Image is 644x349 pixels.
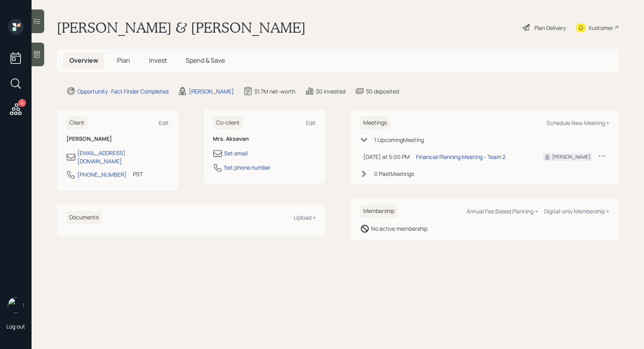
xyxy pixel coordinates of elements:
div: $0 deposited [366,87,399,95]
div: Set phone number [224,163,271,172]
h6: Mrs. Akseven [213,136,315,142]
div: [PHONE_NUMBER] [77,170,127,179]
div: [PERSON_NAME] [189,87,234,95]
h6: Client [66,116,88,129]
div: Log out [6,323,25,330]
div: [DATE] at 5:00 PM [363,153,410,161]
div: Edit [306,119,316,127]
div: Annual Fee Based Planning + [467,207,538,215]
div: Opportunity · Fact Finder Completed [77,87,168,95]
div: No active membership [371,224,427,233]
div: $1.7M net-worth [254,87,295,95]
span: Overview [69,56,98,65]
div: Edit [159,119,169,127]
h1: [PERSON_NAME] & [PERSON_NAME] [57,19,306,36]
div: Kustomer [589,24,613,32]
div: Plan Delivery [534,24,566,32]
h6: [PERSON_NAME] [66,136,169,142]
div: Digital-only Membership + [544,207,609,215]
div: $0 invested [316,87,345,95]
img: treva-nostdahl-headshot.png [8,297,24,313]
span: Invest [149,56,167,65]
div: Upload + [294,214,316,221]
div: Set email [224,149,248,157]
div: [EMAIL_ADDRESS][DOMAIN_NAME] [77,149,169,165]
div: Schedule New Meeting + [547,119,609,127]
h6: Membership [360,205,398,218]
h6: Meetings [360,116,390,129]
div: 1 Upcoming Meeting [374,136,424,144]
span: Spend & Save [186,56,225,65]
div: PST [133,170,143,178]
h6: Co-client [213,116,243,129]
div: 6 [18,99,26,107]
span: Plan [117,56,130,65]
div: [PERSON_NAME] [552,153,590,161]
h6: Documents [66,211,102,224]
div: 0 Past Meeting s [374,170,414,178]
div: Financial Planning Meeting - Team 2 [416,153,506,161]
